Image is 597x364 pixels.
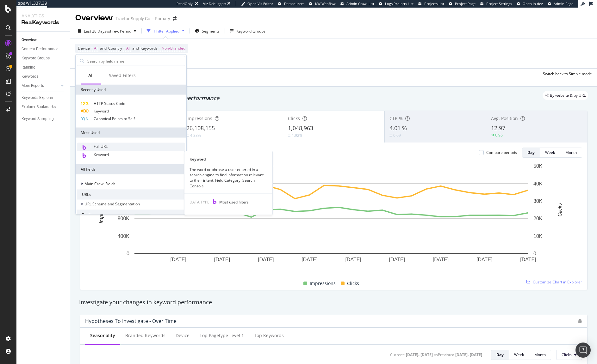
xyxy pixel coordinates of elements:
span: Clicks [562,352,572,357]
text: [DATE] [520,257,536,262]
a: Open in dev [517,1,543,6]
div: The word or phrase a user entered in a search engine to find information relevant to their intent... [184,167,272,189]
span: KW Webflow [315,1,336,6]
div: Keyword Groups [236,28,265,34]
text: [DATE] [214,257,230,262]
span: Impressions [310,280,336,287]
span: 4.01 % [389,124,407,132]
img: Equal [288,135,290,136]
div: Branded Keywords [125,332,165,339]
span: and [132,45,139,51]
a: Project Settings [480,1,512,6]
text: [DATE] [171,257,186,262]
span: Keyword [94,108,109,114]
span: Avg. Position [491,115,518,121]
div: Keyword Sampling [22,116,54,122]
div: 4.33% [190,133,201,138]
text: [DATE] [433,257,449,262]
a: Projects List [418,1,444,6]
span: 26,108,155 [186,124,215,132]
a: Overview [22,37,65,43]
span: Logs Projects List [385,1,414,6]
a: Content Performance [22,46,65,52]
div: Month [534,352,546,357]
div: Saved Filters [109,72,136,79]
a: Project Page [449,1,476,6]
a: Keyword Sampling [22,116,65,122]
span: By website & by URL [550,94,586,97]
text: 40K [533,181,543,186]
a: Keywords Explorer [22,94,65,101]
span: Open Viz Editor [247,1,273,6]
div: Seasonality [90,332,115,339]
div: Week [514,352,524,357]
span: Device [78,45,90,51]
div: [DATE] - [DATE] [455,352,482,357]
div: Switch back to Simple mode [543,71,592,76]
a: Ranking [22,64,65,71]
span: Most used filters [219,199,249,204]
div: vs Previous : [434,352,454,357]
button: Segments [192,26,222,36]
svg: A chart. [85,163,577,272]
div: 0.96 [495,132,503,138]
text: 50K [533,163,543,169]
span: All [94,44,98,53]
div: Keywords [22,73,38,80]
a: More Reports [22,82,59,89]
div: Recently Used [76,85,186,95]
div: All fields [76,164,186,174]
div: Investigate your changes in keyword performance [79,298,588,306]
div: ReadOnly: [177,1,194,6]
a: Datasources [278,1,304,6]
text: [DATE] [302,257,317,262]
span: DATA TYPE: [190,199,210,204]
div: [DATE] - [DATE] [406,352,433,357]
div: Keyword Groups [22,55,50,62]
a: Customize Chart in Explorer [526,279,582,285]
span: Customize Chart in Explorer [533,279,582,285]
div: 1.92% [292,133,302,138]
button: 1 Filter Applied [144,26,187,36]
a: Open Viz Editor [241,1,273,6]
img: Equal [186,135,189,136]
span: URL Scheme and Segmentation [84,201,140,207]
div: Week [545,150,555,155]
span: Main Crawl Fields [84,181,115,186]
button: Day [522,148,540,158]
button: Month [529,350,551,360]
span: Clicks [288,115,300,121]
div: URLs [77,190,185,200]
text: [DATE] [389,257,405,262]
div: 1 Filter Applied [153,28,179,34]
text: 20K [533,216,543,221]
a: Explorer Bookmarks [22,104,65,110]
span: Full URL [94,144,108,149]
span: Project Settings [486,1,512,6]
text: 10K [533,234,543,239]
span: Admin Page [554,1,573,6]
div: Explorer Bookmarks [22,104,56,110]
text: [DATE] [476,257,492,262]
div: All [88,72,94,79]
div: Analytics [22,13,65,19]
button: Keyword Groups [227,26,268,36]
div: Ranking [22,64,35,71]
div: Month [565,150,577,155]
span: Impressions [186,115,212,121]
input: Search by field name [87,56,185,66]
div: Open Intercom Messenger [575,343,591,358]
span: = [159,45,161,51]
div: Compare periods [486,150,517,155]
button: Month [560,148,582,158]
span: Keyword [94,152,109,157]
div: Hypotheses to Investigate - Over Time [85,318,177,324]
div: legacy label [543,91,588,100]
span: Datasources [284,1,304,6]
div: Top pagetype Level 1 [200,332,244,339]
button: Switch back to Simple mode [540,69,592,79]
div: Current: [390,352,405,357]
div: Device [176,332,190,339]
text: [DATE] [258,257,274,262]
